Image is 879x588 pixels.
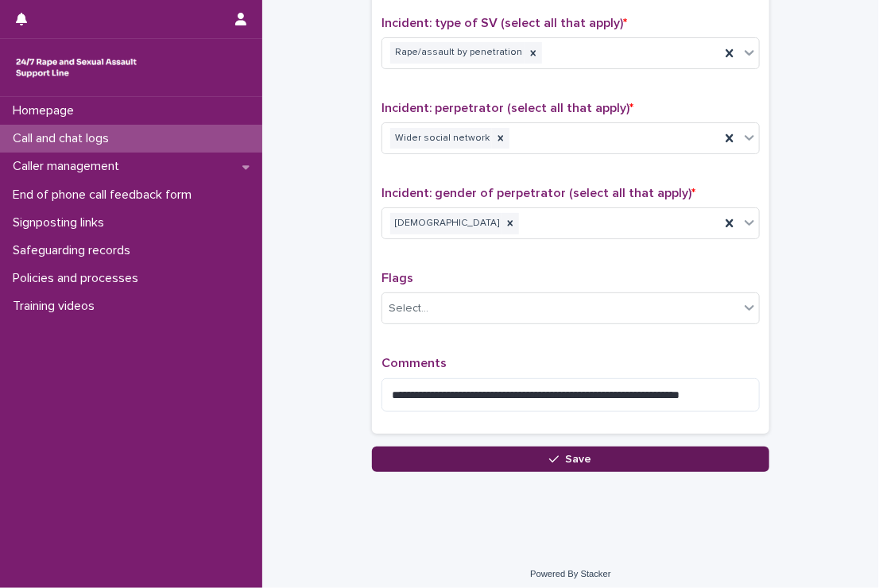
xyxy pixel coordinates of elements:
[13,52,140,83] img: rhQMoQhaT3yELyF149Cw
[6,243,143,258] p: Safeguarding records
[6,271,151,286] p: Policies and processes
[6,159,132,174] p: Caller management
[6,215,117,230] p: Signposting links
[530,569,610,578] a: Powered By Stacker
[381,102,633,114] span: Incident: perpetrator (select all that apply)
[6,103,87,118] p: Homepage
[566,454,592,465] span: Save
[390,128,492,149] div: Wider social network
[381,272,413,284] span: Flags
[381,187,695,199] span: Incident: gender of perpetrator (select all that apply)
[6,299,107,314] p: Training videos
[390,213,501,234] div: [DEMOGRAPHIC_DATA]
[6,188,204,203] p: End of phone call feedback form
[372,447,769,472] button: Save
[381,357,447,369] span: Comments
[6,131,122,146] p: Call and chat logs
[389,300,428,317] div: Select...
[390,42,525,64] div: Rape/assault by penetration
[381,17,627,29] span: Incident: type of SV (select all that apply)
